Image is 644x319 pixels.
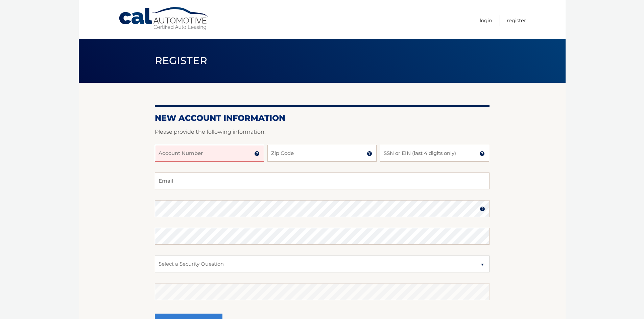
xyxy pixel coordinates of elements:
[155,145,264,162] input: Account Number
[254,151,260,156] img: tooltip.svg
[380,145,489,162] input: SSN or EIN (last 4 digits only)
[480,15,492,26] a: Login
[480,206,485,212] img: tooltip.svg
[367,151,372,156] img: tooltip.svg
[267,145,377,162] input: Zip Code
[507,15,526,26] a: Register
[155,54,208,67] span: Register
[118,7,210,31] a: Cal Automotive
[155,127,490,137] p: Please provide the following information.
[155,113,490,123] h2: New Account Information
[479,151,485,156] img: tooltip.svg
[155,172,490,189] input: Email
